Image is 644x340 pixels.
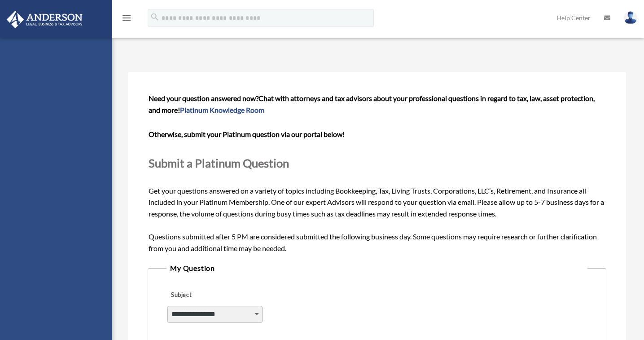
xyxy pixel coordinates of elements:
span: Need your question answered now? [149,94,258,102]
img: Anderson Advisors Platinum Portal [4,11,85,28]
b: Otherwise, submit your Platinum question via our portal below! [149,130,345,138]
i: menu [121,13,132,23]
span: Get your questions answered on a variety of topics including Bookkeeping, Tax, Living Trusts, Cor... [149,94,605,252]
span: Submit a Platinum Question [149,156,289,170]
label: Subject [167,289,253,301]
i: search [150,12,160,22]
span: Chat with attorneys and tax advisors about your professional questions in regard to tax, law, ass... [149,94,595,114]
a: menu [121,16,132,23]
a: Platinum Knowledge Room [180,106,264,114]
img: User Pic [624,11,637,24]
legend: My Question [166,262,587,274]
